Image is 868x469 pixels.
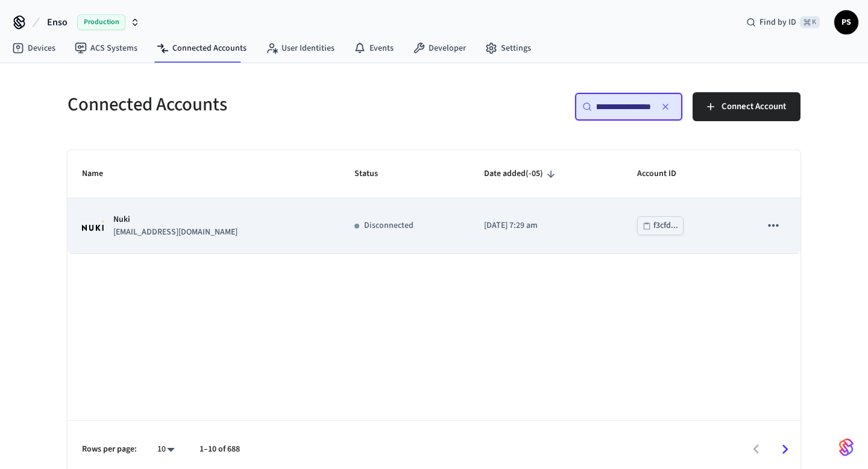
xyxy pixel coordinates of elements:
span: Enso [47,15,68,30]
button: f3cfd... [637,216,684,235]
p: Disconnected [364,219,414,232]
span: Name [82,165,119,183]
span: Connect Account [722,99,786,115]
button: Connect Account [693,92,800,121]
a: Developer [403,37,476,59]
table: sticky table [68,150,800,254]
div: Find by ID⌘ K [737,11,829,33]
span: Find by ID [759,16,796,28]
a: ACS Systems [65,37,147,59]
a: Events [344,37,403,59]
span: Account ID [637,165,692,183]
span: PS [835,11,857,33]
p: [DATE] 7:29 am [484,219,608,232]
p: Nuki [113,213,237,226]
span: Production [77,14,125,30]
div: f3cfd... [653,218,678,233]
a: User Identities [256,37,344,59]
a: Settings [476,37,541,59]
button: Go to next page [771,435,799,464]
h5: Connected Accounts [68,92,427,117]
a: Devices [2,37,65,59]
span: ⌘ K [800,16,820,28]
p: [EMAIL_ADDRESS][DOMAIN_NAME] [113,226,237,239]
p: Rows per page: [82,443,137,456]
span: Status [354,165,394,183]
span: Date added(-05) [484,165,559,183]
div: 10 [151,441,180,458]
button: PS [834,10,858,34]
p: 1–10 of 688 [200,443,240,456]
img: Nuki Logo, Square [82,221,104,230]
a: Connected Accounts [147,37,256,59]
img: SeamLogoGradient.69752ec5.svg [839,438,854,457]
